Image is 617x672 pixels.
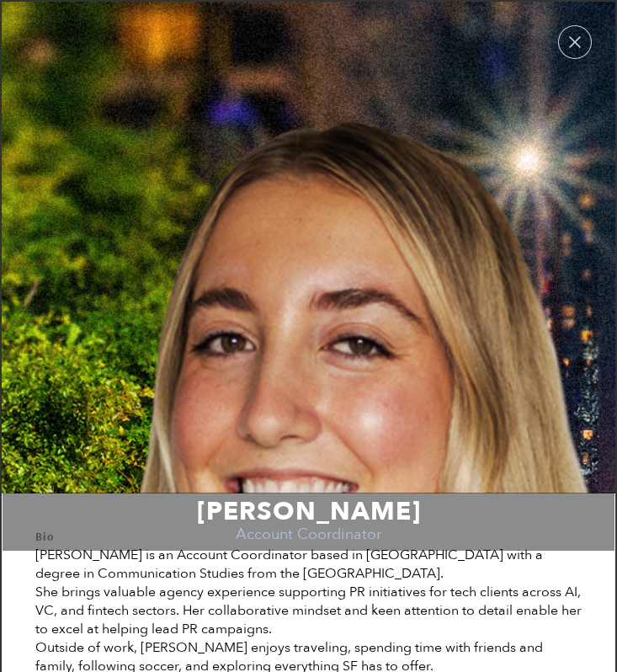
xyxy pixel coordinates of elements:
button: Close [558,25,592,59]
span: [PERSON_NAME] [3,493,614,527]
span: Account Coordinator [3,527,614,551]
div: She brings valuable agency experience supporting PR initiatives for tech clients across AI, VC, a... [35,583,582,638]
div: [PERSON_NAME] is an Account Coordinator based in [GEOGRAPHIC_DATA] with a degree in Communication... [35,546,582,583]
